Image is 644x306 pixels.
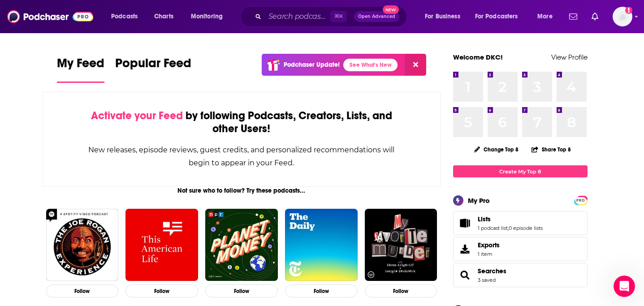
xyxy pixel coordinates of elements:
button: Follow [285,284,358,297]
button: Follow [205,284,278,297]
span: Logged in as dkcmediatechnyc [613,7,632,26]
button: open menu [105,9,149,24]
div: My Pro [468,196,490,205]
span: Open Advanced [358,14,395,19]
div: Not sure who to follow? Try these podcasts... [43,187,441,194]
a: Searches [456,269,474,281]
a: Lists [456,217,474,229]
span: 1 item [478,251,500,257]
a: Show notifications dropdown [588,9,602,24]
button: open menu [185,9,234,24]
span: Exports [456,243,474,255]
span: Exports [478,241,500,249]
div: by following Podcasts, Creators, Lists, and other Users! [88,109,396,135]
a: Show notifications dropdown [566,9,581,24]
button: open menu [531,9,564,24]
span: ⌘ K [330,11,347,22]
button: Follow [46,284,119,297]
span: Lists [453,211,588,235]
button: open menu [469,9,531,24]
img: This American Life [125,209,198,281]
a: Popular Feed [115,56,191,83]
a: Searches [478,267,506,275]
a: PRO [575,197,586,203]
img: The Joe Rogan Experience [46,209,119,281]
span: Activate your Feed [91,109,183,122]
a: My Feed [57,56,104,83]
input: Search podcasts, credits, & more... [265,9,330,24]
a: 0 episode lists [509,225,543,231]
span: Monitoring [191,10,223,23]
img: User Profile [613,7,632,26]
span: Lists [478,215,491,223]
a: 3 saved [478,277,496,283]
a: View Profile [551,53,588,61]
button: Change Top 8 [469,144,524,155]
button: open menu [419,9,471,24]
span: For Business [425,10,460,23]
a: Welcome DKC! [453,53,503,61]
button: Share Top 8 [531,141,571,158]
button: Open AdvancedNew [354,11,399,22]
a: Charts [148,9,179,24]
a: 1 podcast list [478,225,508,231]
span: More [537,10,553,23]
img: Planet Money [205,209,278,281]
a: Exports [453,237,588,261]
span: Podcasts [111,10,138,23]
button: Show profile menu [613,7,632,26]
p: Podchaser Update! [284,61,340,69]
svg: Add a profile image [625,7,632,14]
img: My Favorite Murder with Karen Kilgariff and Georgia Hardstark [365,209,437,281]
span: , [508,225,509,231]
div: Search podcasts, credits, & more... [249,6,415,27]
div: New releases, episode reviews, guest credits, and personalized recommendations will begin to appe... [88,143,396,169]
span: My Feed [57,56,104,76]
img: Podchaser - Follow, Share and Rate Podcasts [7,8,93,25]
span: New [383,5,399,14]
span: Charts [154,10,173,23]
a: Lists [478,215,543,223]
a: See What's New [343,59,398,71]
span: Searches [453,263,588,287]
img: The Daily [285,209,358,281]
span: Popular Feed [115,56,191,76]
iframe: Intercom live chat [614,276,635,297]
a: Create My Top 8 [453,165,588,177]
button: Follow [365,284,437,297]
button: Follow [125,284,198,297]
span: For Podcasters [475,10,518,23]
